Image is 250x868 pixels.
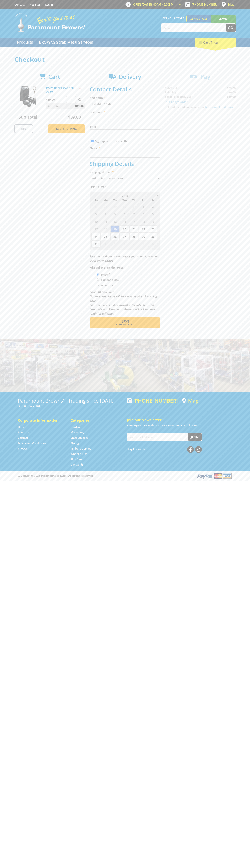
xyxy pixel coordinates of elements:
a: Go to the Steel Supplies page [71,436,88,440]
span: 4 [101,210,110,218]
span: 27 [120,233,129,240]
span: 7 [129,210,138,218]
span: Cart [48,73,60,80]
label: Sign up for the newsletter [95,139,129,143]
span: Delivery [119,73,141,80]
span: 8:00am - 5:00pm [151,3,174,6]
span: Set your store [161,15,186,21]
span: We [120,198,129,203]
span: 16 [148,218,157,225]
input: Please select who will pick up the order. [97,284,99,286]
span: 28 [101,203,110,210]
span: 1 [101,240,110,248]
h2: Shipping Details [90,160,160,167]
span: 9 [148,210,157,218]
span: 30 [120,203,129,210]
button: Go [226,24,236,32]
div: ® Copyright 2025 Paramount Browns'. All Rights Reserved. [14,473,236,479]
img: POLY TIPPER GARDEN CART [18,86,39,107]
a: View a map of Gepps Cross location [182,398,199,404]
span: OPEN [DATE] [133,3,174,6]
a: Go to the Privacy page [18,447,27,450]
em: Paramount Browns will contact you when your order is ready for pickup [90,255,158,262]
span: 17 [91,225,101,233]
span: 6 [120,210,129,218]
span: 14 [129,218,138,225]
a: Go to the Products page [14,38,36,47]
a: Remove from cart [79,86,81,90]
span: 20 [120,225,129,233]
span: 4 [129,240,138,248]
input: Please enter your last name. [90,115,160,121]
span: 24 [91,233,101,240]
h5: Categories [71,418,116,423]
span: Sa [148,198,157,203]
span: 5 [139,240,148,248]
span: 13 [120,218,129,225]
span: 1 [139,203,148,210]
span: 18 [101,225,110,233]
a: POLY TIPPER GARDEN CART [46,86,74,94]
span: Confirm order [97,323,153,326]
label: Pick Up Date [90,185,160,189]
span: 27 [91,203,101,210]
a: Go to the Home page [18,425,26,429]
a: Gepps Cross [186,15,211,22]
h1: Checkout [14,56,236,63]
a: Go to the About Us page [18,431,30,434]
span: 2 [148,203,157,210]
p: [STREET_ADDRESS] [18,403,123,408]
span: 21 [129,225,138,233]
span: Mo [101,198,110,203]
a: Go to the Machinery page [71,431,84,434]
span: 29 [110,203,120,210]
div: Cart [195,38,236,47]
label: A Courier [100,282,114,288]
a: Go to the Wheelie Bins page [71,452,87,456]
h5: Join our Newsletter [127,417,232,422]
span: 12 [110,218,120,225]
span: Tu [110,198,120,203]
a: Go to the Storage page [71,441,80,445]
label: Who will pick up the order? [90,265,160,270]
a: Go to the Contact page [14,3,25,6]
span: 3 [120,240,129,248]
a: Go to the Hardware page [71,425,83,429]
span: Next [120,319,129,324]
h5: Corporate Information [18,418,63,423]
a: Go to the Gift Cards page [71,463,83,467]
span: 31 [91,240,101,248]
span: 10 [91,218,101,225]
p: Keep up to date with the latest news and special offers. [127,423,232,428]
span: 15 [139,218,148,225]
h2: Contact Details [90,86,160,93]
a: Go to the Timber Supplies page [71,447,91,450]
input: Please enter your first name. [90,101,160,107]
span: Fr [139,198,148,203]
label: Last name [90,110,160,114]
span: 29 [139,233,148,240]
span: 5 [110,210,120,218]
input: Please enter your email address. [90,129,160,136]
a: Keep Shopping [48,124,85,133]
a: Mount [PERSON_NAME] [211,15,236,29]
h3: Paramount Browns' - Trading since [DATE] [18,398,123,403]
span: 3 [91,210,101,218]
a: Go to the Skip Bins page [71,457,82,461]
a: Log in [45,3,53,6]
span: $89.00 [75,103,84,109]
span: 6 [148,240,157,248]
label: Email [90,124,160,129]
input: Please select who will pick up the order. [97,278,99,281]
span: $89.00 [68,114,81,120]
span: 31 [129,203,138,210]
label: Shipping Method [90,170,160,174]
span: (1 item) [210,40,221,44]
span: Th [129,198,138,203]
label: Someone Else [100,277,120,283]
div: Stay Connected [127,445,202,453]
div: [PHONE_NUMBER] [127,398,178,403]
input: Please enter your telephone number. [90,151,160,158]
span: Su [91,198,101,203]
input: Your email address [127,433,188,441]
